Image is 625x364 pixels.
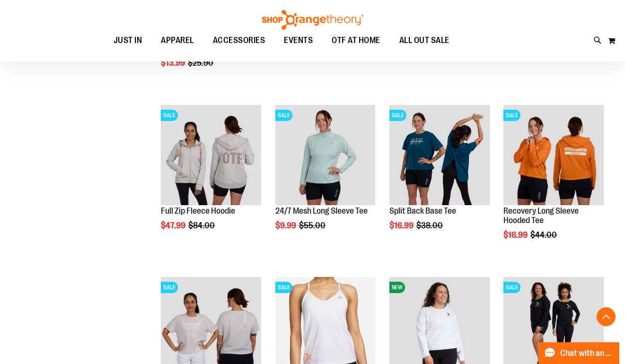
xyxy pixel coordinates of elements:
span: JUST IN [114,30,142,51]
span: APPAREL [161,30,194,51]
span: $38.00 [416,221,444,230]
img: 24/7 Mesh Long Sleeve Tee [275,105,376,205]
span: $9.99 [275,221,298,230]
span: $16.99 [389,221,415,230]
span: $55.00 [299,221,327,230]
span: $13.99 [161,58,186,68]
span: SALE [503,110,520,121]
span: SALE [503,282,520,293]
span: SALE [275,282,292,293]
span: SALE [389,110,406,121]
a: Main Image of 1457091SALE [161,105,261,207]
span: ACCESSORIES [213,30,265,51]
div: product [499,100,608,263]
a: Split Back Base Tee [389,206,456,216]
a: Split Back Base TeeSALE [389,105,490,207]
span: $47.99 [161,221,187,230]
div: product [271,100,380,254]
a: Main Image of Recovery Long Sleeve Hooded TeeSALE [503,105,604,207]
span: SALE [161,282,178,293]
img: Split Back Base Tee [389,105,490,205]
a: Recovery Long Sleeve Hooded Tee [503,206,579,225]
span: $16.99 [503,230,529,240]
div: product [156,100,266,254]
span: $84.00 [188,221,216,230]
span: SALE [161,110,178,121]
div: product [385,100,494,254]
a: Full Zip Fleece Hoodie [161,206,235,216]
button: Chat with an Expert [538,342,620,364]
img: Main Image of Recovery Long Sleeve Hooded Tee [503,105,604,205]
a: 24/7 Mesh Long Sleeve TeeSALE [275,105,376,207]
span: OTF AT HOME [332,30,380,51]
img: Main Image of 1457091 [161,105,261,205]
span: $44.00 [530,230,558,240]
span: SALE [275,110,292,121]
span: ALL OUT SALE [399,30,449,51]
span: $25.90 [188,58,215,68]
a: 24/7 Mesh Long Sleeve Tee [275,206,368,216]
span: EVENTS [284,30,313,51]
span: Chat with an Expert [560,349,614,358]
img: Shop Orangetheory [261,10,365,30]
span: NEW [389,282,405,293]
button: Back To Top [597,307,616,326]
